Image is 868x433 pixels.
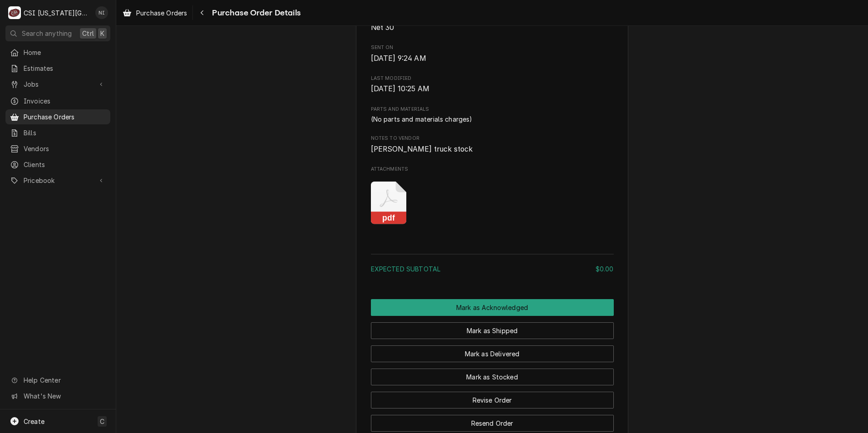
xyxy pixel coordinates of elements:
[22,29,72,38] span: Search anything
[95,6,108,19] div: NI
[371,23,395,32] span: Net 30
[100,417,104,426] span: C
[95,6,108,19] div: Nate Ingram's Avatar
[371,135,614,154] div: Notes to Vendor
[371,182,407,225] button: pdf
[371,84,614,94] span: Last Modified
[371,385,614,408] div: Button Group Row
[371,75,614,94] div: Last Modified
[136,8,187,18] span: Purchase Orders
[24,176,92,185] span: Pricebook
[596,264,614,274] div: $0.00
[8,6,21,19] div: CSI Kansas City's Avatar
[371,264,614,274] div: Subtotal
[24,128,106,138] span: Bills
[371,299,614,316] div: Button Group Row
[24,375,105,385] span: Help Center
[5,45,110,60] a: Home
[371,339,614,362] div: Button Group Row
[371,251,614,280] div: Amount Summary
[5,93,110,108] a: Invoices
[371,299,614,316] button: Mark as Acknowledged
[82,29,94,38] span: Ctrl
[5,109,110,124] a: Purchase Orders
[24,391,105,401] span: What's New
[371,114,614,124] div: Parts and Materials List
[371,345,614,362] button: Mark as Delivered
[371,322,614,339] button: Mark as Shipped
[371,415,614,432] button: Resend Order
[371,75,614,82] span: Last Modified
[209,7,301,19] span: Purchase Order Details
[195,5,209,20] button: Navigate back
[371,84,429,93] span: [DATE] 10:25 AM
[371,166,614,231] div: Attachments
[371,106,614,124] div: Parts and Materials
[371,265,441,273] span: Expected Subtotal
[100,29,104,38] span: K
[371,174,614,231] span: Attachments
[24,96,106,106] span: Invoices
[24,8,90,18] div: CSI [US_STATE][GEOGRAPHIC_DATA]
[5,25,110,41] button: Search anythingCtrlK
[5,373,110,388] a: Go to Help Center
[5,77,110,92] a: Go to Jobs
[24,144,106,153] span: Vendors
[8,6,21,19] div: C
[24,160,106,169] span: Clients
[371,144,614,155] span: Notes to Vendor
[24,64,106,73] span: Estimates
[5,157,110,172] a: Clients
[5,125,110,140] a: Bills
[371,106,614,113] span: Parts and Materials
[371,316,614,339] div: Button Group Row
[371,362,614,385] div: Button Group Row
[371,53,614,64] span: Sent On
[5,141,110,156] a: Vendors
[371,392,614,408] button: Revise Order
[371,22,614,33] span: Payment Terms
[24,418,44,425] span: Create
[371,54,426,63] span: [DATE] 9:24 AM
[24,79,92,89] span: Jobs
[371,145,473,153] span: [PERSON_NAME] truck stock
[24,48,106,57] span: Home
[5,61,110,76] a: Estimates
[371,369,614,385] button: Mark as Stocked
[5,389,110,403] a: Go to What's New
[371,44,614,64] div: Sent On
[24,112,106,122] span: Purchase Orders
[371,135,614,142] span: Notes to Vendor
[119,5,191,20] a: Purchase Orders
[371,44,614,51] span: Sent On
[5,173,110,188] a: Go to Pricebook
[371,408,614,432] div: Button Group Row
[371,166,614,173] span: Attachments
